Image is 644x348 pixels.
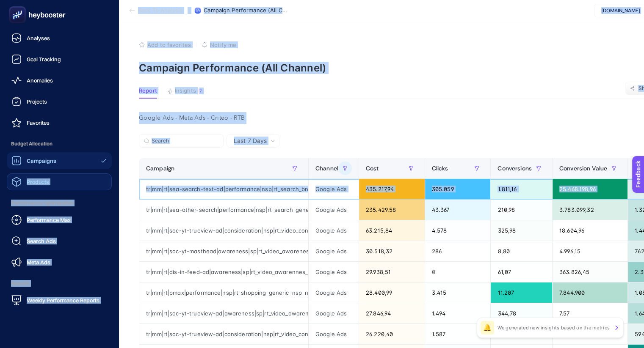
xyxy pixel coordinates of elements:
div: 7 [198,88,204,94]
div: 286 [425,241,491,261]
div: 11.207 [491,282,552,303]
span: Weekly Performance Reports [27,297,100,304]
input: Search [152,138,218,144]
div: Google Ads [309,220,359,241]
span: Meta Ads [27,259,50,266]
a: Anomalies [7,72,112,89]
span: Back To Analysis [138,7,182,14]
span: Goal Tracking [27,56,61,63]
span: Search Ads [27,238,56,244]
div: 7,57 [553,303,627,323]
p: We generated new insights based on the metrics [498,324,610,331]
div: tr|mm|rt|soc-yt-trueview-ad|consideration|nsp|rt_video_consideration_nsp_na_youtube-video-views_c... [139,220,308,241]
span: Feedback [5,3,32,9]
div: Google Ads [309,179,359,199]
span: Clicks [432,165,448,172]
div: 0 [425,262,491,282]
div: 8,80 [491,241,552,261]
div: Google Ads [309,303,359,323]
div: 43.367 [425,200,491,220]
a: Weekly Performance Reports [7,292,112,309]
a: Favorites [7,114,112,131]
div: 28.400,99 [359,282,425,303]
div: 344,78 [491,303,552,323]
div: 30.518,32 [359,241,425,261]
a: Meta Ads [7,254,112,271]
div: tr|mm|rt|soc-yt-trueview-ad|awareness|sp|rt_video_awareness_sp_na_youtube-reach-other-coop-iphone... [139,303,308,323]
span: Favorites [27,119,50,126]
div: 3.415 [425,282,491,303]
span: Notify me [210,41,236,48]
span: Cost [366,165,379,172]
span: Anomalies [27,77,53,84]
div: 🔔 [481,321,494,334]
span: Campaign Performance (All Channel) [204,7,288,14]
div: 305.059 [425,179,491,199]
div: 61,07 [491,262,552,282]
div: Google Ads [309,200,359,220]
div: 27.846,94 [359,303,425,323]
button: Notify me [202,41,236,48]
div: tr|mm|rt|dis-in-feed-ad|awareness|sp|rt_video_awarennes_sp_na_youtube-video-views-other-coop-ipho... [139,262,308,282]
div: 18.604,96 [553,220,627,241]
span: Performance Max [27,216,71,223]
div: tr|mm|rt|soc-yt-masthead|awareness|sp|rt_video_awareness_sp_na_youtube-cpm-masthead-coop-iphone-1... [139,241,308,261]
div: 1.494 [425,303,491,323]
div: 29.938,51 [359,262,425,282]
span: Insights [175,88,196,94]
span: Projects [27,98,47,105]
div: tr|mm|rt|pmax|performance|nsp|rt_shopping_generic_nsp_na_pmax-local-inventory|na|d2c|AOP|OSB0002K1R [139,282,308,303]
div: Google Ads [309,282,359,303]
a: Analyses [7,30,112,47]
span: Campaigns [27,157,56,164]
a: Projects [7,93,112,110]
div: 435.217,94 [359,179,425,199]
span: / [188,7,190,14]
span: Analyses [27,35,50,41]
div: 4.578 [425,220,491,241]
a: Products [7,173,112,190]
div: 25.468.198,96 [553,179,627,199]
div: 325,98 [491,220,552,241]
div: tr|mm|rt|sea-search-text-ad|performance|nsp|rt_search_brand_nsp_na_pure-exact|na|d2c|Search-Brand... [139,179,308,199]
div: tr|mm|rt|sea-other-search|performance|nsp|rt_search_generic_nsp_na_dsa-other-max-conv-value-feed|... [139,200,308,220]
a: Campaigns [7,152,112,169]
div: 210,98 [491,200,552,220]
div: 4.996,15 [553,241,627,261]
div: tr|mm|rt|soc-yt-trueview-ad|consideration|nsp|rt_video_consideration_nsp_na_youtube-video-views_o... [139,324,308,344]
div: Google Ads [309,241,359,261]
span: Products [27,178,49,185]
div: 1.811,16 [491,179,552,199]
span: Add to favorites [147,41,191,48]
div: 26.220,40 [359,324,425,344]
div: 7.844.900 [553,282,627,303]
span: Last 7 Days [234,137,267,145]
div: Google Ads [309,324,359,344]
span: Report [139,88,157,94]
div: 63.215,84 [359,220,425,241]
span: Channel [315,165,338,172]
span: Reports [7,275,112,292]
div: Google Ads [309,262,359,282]
div: 363.826,45 [553,262,627,282]
div: 1.587 [425,324,491,344]
span: Conversions [498,165,532,172]
div: 3.783.099,32 [553,200,627,220]
button: Add to favorites [139,41,191,48]
span: Performance Optimization [7,195,112,211]
a: Goal Tracking [7,51,112,68]
a: Search Ads [7,233,112,249]
a: Performance Max [7,211,112,228]
span: Budget Allocation [7,135,112,152]
span: Campaign [146,165,174,172]
span: Conversion Value [559,165,607,172]
div: 235.429,58 [359,200,425,220]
